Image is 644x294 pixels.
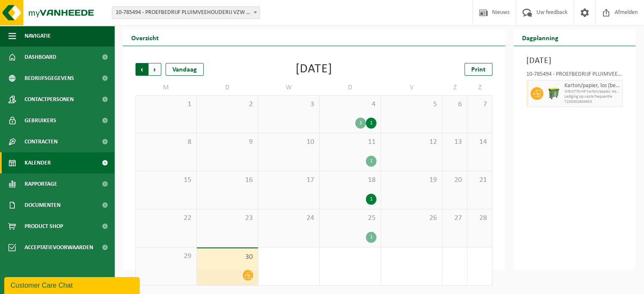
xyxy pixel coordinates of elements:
span: 20 [447,176,463,185]
span: 16 [201,176,254,185]
span: 29 [140,252,192,261]
img: WB-0770-HPE-GN-50 [547,87,560,100]
span: Dashboard [25,47,56,68]
a: Print [464,63,492,76]
span: Contactpersonen [25,89,74,110]
span: T250002804653 [564,99,620,104]
span: 9 [201,137,254,147]
span: Product Shop [25,216,63,237]
span: Contracten [25,131,58,152]
span: 15 [140,176,192,185]
iframe: chat widget [4,275,141,294]
td: V [381,80,442,95]
div: [DATE] [296,63,332,76]
span: Rapportage [25,173,57,195]
span: 14 [472,137,488,147]
span: 3 [263,100,315,109]
span: 25 [324,214,376,223]
span: 5 [385,100,438,109]
span: 26 [385,214,438,223]
span: 13 [447,137,463,147]
td: D [197,80,258,95]
span: Documenten [25,195,61,216]
span: Lediging op vaste frequentie [564,94,620,99]
div: 1 [366,118,376,129]
h2: Dagplanning [514,29,567,46]
span: 11 [324,137,376,147]
div: Vandaag [166,63,204,76]
div: 1 [366,194,376,205]
span: 22 [140,214,192,223]
span: 8 [140,137,192,147]
span: 21 [472,176,488,185]
span: Volgende [149,63,161,76]
span: Acceptatievoorwaarden [25,237,93,258]
td: Z [442,80,467,95]
span: 19 [385,176,438,185]
span: Kalender [25,152,51,173]
div: 1 [366,156,376,167]
div: 10-785494 - PROEFBEDRIJF PLUIMVEEHOUDERIJ VZW - GEEL [526,71,623,80]
h2: Overzicht [123,29,167,46]
span: 12 [385,137,438,147]
span: Navigatie [25,25,51,47]
span: 4 [324,100,376,109]
span: 2 [201,100,254,109]
span: 1 [140,100,192,109]
span: Vorige [135,63,148,76]
span: 18 [324,176,376,185]
span: 30 [201,253,254,262]
span: 17 [263,176,315,185]
span: 24 [263,214,315,223]
td: Z [467,80,492,95]
span: WB-0770-HP karton/papier, los (bedrijven) [564,89,620,94]
td: W [258,80,320,95]
span: Karton/papier, los (bedrijven) [564,82,620,89]
span: 6 [447,100,463,109]
span: 23 [201,214,254,223]
td: M [135,80,197,95]
span: 10-785494 - PROEFBEDRIJF PLUIMVEEHOUDERIJ VZW - GEEL [112,7,260,19]
span: 27 [447,214,463,223]
span: Bedrijfsgegevens [25,68,74,89]
td: D [320,80,381,95]
span: 7 [472,100,488,109]
h3: [DATE] [526,55,623,67]
span: 10 [263,137,315,147]
span: Print [471,66,486,73]
span: 10-785494 - PROEFBEDRIJF PLUIMVEEHOUDERIJ VZW - GEEL [112,6,260,19]
span: 28 [472,214,488,223]
div: 1 [366,232,376,243]
div: 1 [355,118,366,129]
span: Gebruikers [25,110,56,131]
